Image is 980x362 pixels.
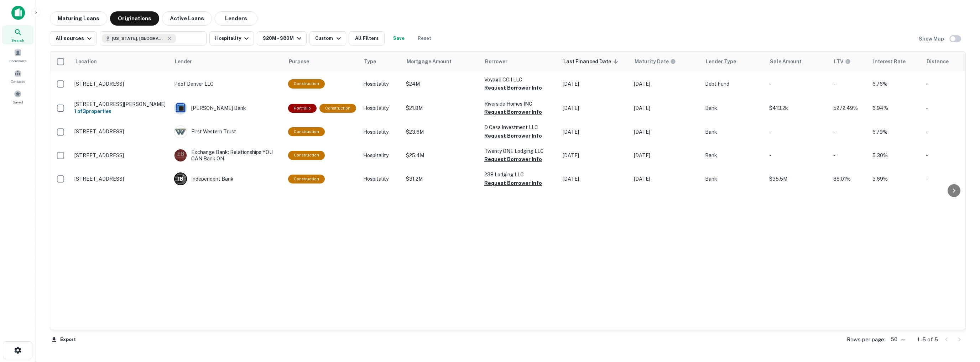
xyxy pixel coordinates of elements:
h6: 1 of 3 properties [74,107,167,115]
span: 88.01% [833,176,851,182]
p: Voyage CO I LLC [484,76,556,84]
p: I B [178,175,183,183]
p: [DATE] [634,104,698,112]
span: LTVs displayed on the website are for informational purposes only and may be reported incorrectly... [834,58,860,65]
a: Saved [2,87,33,106]
p: - [769,151,826,159]
th: Purpose [285,52,360,71]
p: $35.5M [769,175,826,183]
p: Hospitality [363,151,399,159]
p: Hospitality [363,104,399,112]
p: $23.6M [406,128,477,136]
th: Type [360,52,402,71]
button: Originations [110,11,159,26]
p: [DATE] [563,128,627,136]
span: - [833,129,835,135]
button: All sources [50,31,97,46]
span: Type [364,57,385,66]
p: Debt Fund [705,80,762,88]
p: $21.8M [406,104,477,112]
p: - [769,80,826,88]
p: 238 Lodging LLC [484,171,556,179]
th: Maturity dates displayed may be estimated. Please contact the lender for the most accurate maturi... [630,52,702,71]
p: - [769,128,826,136]
button: Active Loans [162,11,212,26]
button: Request Borrower Info [484,84,542,92]
span: Maturity dates displayed may be estimated. Please contact the lender for the most accurate maturi... [635,58,685,65]
div: This loan purpose was for construction [288,79,325,88]
div: This loan purpose was for construction [288,151,325,160]
div: This loan purpose was for construction [288,175,325,183]
div: This is a portfolio loan with 3 properties [288,104,317,113]
span: [US_STATE], [GEOGRAPHIC_DATA] [112,35,165,42]
p: 6.94% [872,104,919,112]
p: - [926,128,972,136]
p: 5.30% [872,151,919,159]
p: 3.69% [872,175,919,183]
span: Interest Rate [873,57,915,66]
p: [DATE] [634,151,698,159]
span: - [833,81,835,87]
div: First Western Trust [174,126,281,138]
th: Interest Rate [869,52,922,71]
p: Hospitality [363,175,399,183]
p: 6.76% [872,80,919,88]
p: Bank [705,104,762,112]
span: Distance [927,57,949,66]
p: Pdof Denver LLC [174,80,281,88]
p: Bank [705,175,762,183]
p: [STREET_ADDRESS][PERSON_NAME] [74,101,167,107]
span: 5272.49% [833,105,858,111]
p: [DATE] [634,175,698,183]
p: Twenty ONE Lodging LLC [484,147,556,155]
div: [PERSON_NAME] Bank [174,102,281,115]
img: capitalize-icon.png [11,6,25,20]
p: $24M [406,80,477,88]
th: Mortgage Amount [402,52,481,71]
button: Lenders [215,11,257,26]
h6: Maturity Date [635,58,669,65]
img: picture [174,149,187,161]
p: [STREET_ADDRESS] [74,176,167,182]
p: 6.79% [872,128,919,136]
button: Save your search to get updates of matches that match your search criteria. [387,31,410,46]
p: Hospitality [363,80,399,88]
div: All sources [56,34,94,43]
button: Custom [309,31,346,46]
p: - [926,104,972,112]
p: [STREET_ADDRESS] [74,81,167,87]
span: Borrowers [9,58,26,64]
p: [DATE] [634,128,698,136]
th: Lender Type [702,52,766,71]
iframe: Chat Widget [944,305,980,339]
button: Request Borrower Info [484,108,542,116]
div: LTVs displayed on the website are for informational purposes only and may be reported incorrectly... [834,58,851,65]
h6: LTV [834,58,844,65]
span: Search [11,37,24,43]
span: - [833,153,835,158]
button: $20M - $80M [257,31,307,46]
button: Hospitality [209,31,254,46]
span: Last Financed Date [563,57,620,66]
span: Location [75,57,106,66]
button: All Filters [349,31,385,46]
p: D Casa Investment LLC [484,123,556,131]
a: Search [2,25,33,44]
p: [DATE] [563,151,627,159]
span: Purpose [289,57,318,66]
div: This loan purpose was for construction [319,104,356,113]
span: Borrower [485,57,507,66]
a: Borrowers [2,46,33,65]
span: Contacts [11,79,25,84]
p: [STREET_ADDRESS] [74,152,167,159]
p: [STREET_ADDRESS] [74,128,167,135]
p: $25.4M [406,151,477,159]
h6: Show Map [919,35,945,43]
th: Last Financed Date [559,52,630,71]
th: Distance [922,52,976,71]
div: Maturity dates displayed may be estimated. Please contact the lender for the most accurate maturi... [635,58,676,65]
div: This loan purpose was for construction [288,127,325,136]
div: Exchange Bank: Relationships YOU CAN Bank ON [174,149,281,162]
p: Bank [705,128,762,136]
